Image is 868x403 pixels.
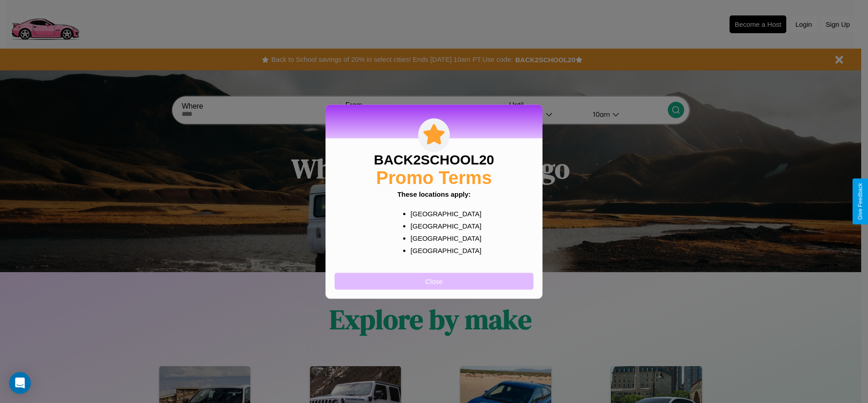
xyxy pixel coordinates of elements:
h2: Promo Terms [376,167,492,188]
p: [GEOGRAPHIC_DATA] [410,219,475,232]
p: [GEOGRAPHIC_DATA] [410,244,475,256]
b: These locations apply: [397,190,471,198]
p: [GEOGRAPHIC_DATA] [410,207,475,219]
div: Open Intercom Messenger [9,372,31,394]
button: Close [335,273,533,289]
p: [GEOGRAPHIC_DATA] [410,232,475,244]
div: Give Feedback [857,183,863,220]
h3: BACK2SCHOOL20 [374,152,494,167]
